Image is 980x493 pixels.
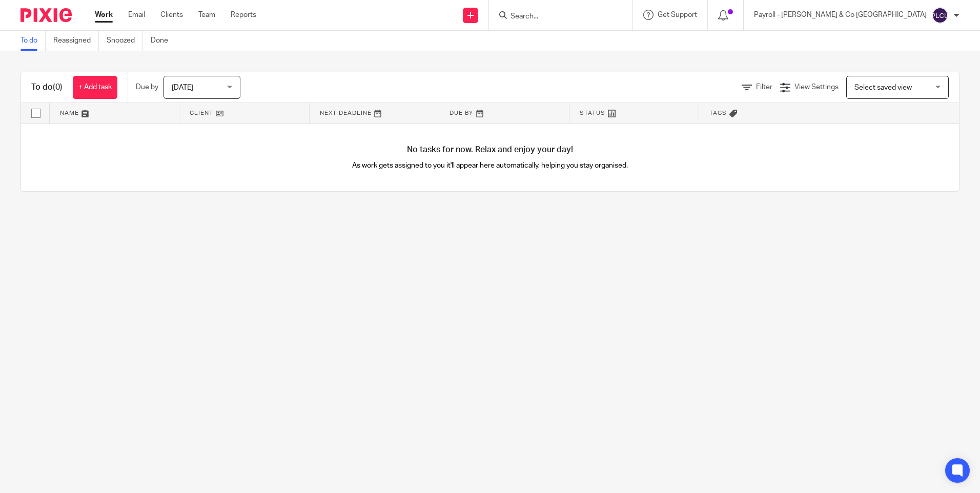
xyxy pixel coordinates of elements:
[107,31,143,51] a: Snoozed
[95,10,113,20] a: Work
[709,110,727,116] span: Tags
[21,31,46,51] a: To do
[53,31,99,51] a: Reassigned
[53,83,63,91] span: (0)
[21,145,959,155] h4: No tasks for now. Relax and enjoy your day!
[794,84,839,91] span: View Settings
[136,82,158,92] p: Due by
[754,10,927,20] p: Payroll - [PERSON_NAME] & Co [GEOGRAPHIC_DATA]
[854,84,912,91] span: Select saved view
[231,10,256,20] a: Reports
[128,10,145,20] a: Email
[31,82,63,93] h1: To do
[756,84,772,91] span: Filter
[21,8,72,22] img: Pixie
[172,84,193,91] span: [DATE]
[160,10,183,20] a: Clients
[932,7,948,24] img: svg%3E
[658,11,697,18] span: Get Support
[151,31,176,51] a: Done
[509,12,602,22] input: Search
[256,160,725,171] p: As work gets assigned to you it'll appear here automatically, helping you stay organised.
[198,10,215,20] a: Team
[73,76,117,99] a: + Add task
